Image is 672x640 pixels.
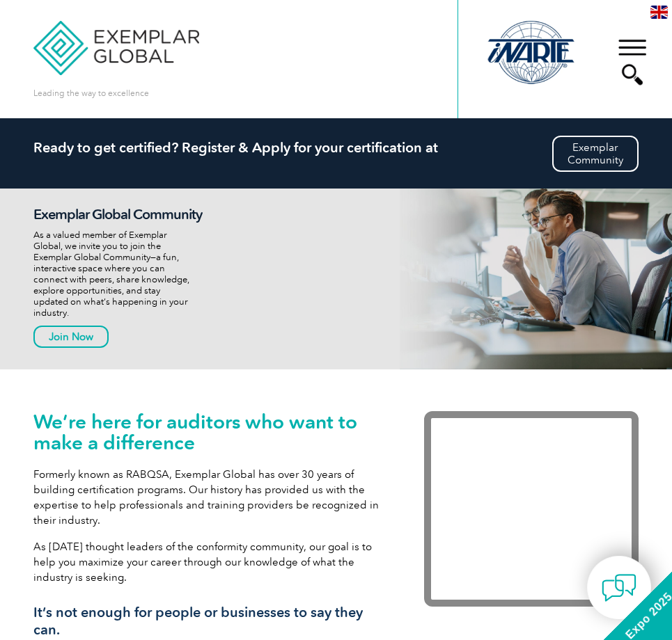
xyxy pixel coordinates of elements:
a: Join Now [33,326,109,348]
p: Formerly known as RABQSA, Exemplar Global has over 30 years of building certification programs. O... [33,467,382,528]
h2: Exemplar Global Community [33,206,217,223]
p: Leading the way to excellence [33,86,149,101]
a: ExemplarCommunity [552,136,639,172]
p: As a valued member of Exemplar Global, we invite you to join the Exemplar Global Community—a fun,... [33,230,217,319]
img: en [650,6,668,19]
iframe: Exemplar Global: Working together to make a difference [424,411,638,607]
h2: Ready to get certified? Register & Apply for your certification at [33,139,639,156]
img: contact-chat.png [602,570,636,605]
p: As [DATE] thought leaders of the conformity community, our goal is to help you maximize your care... [33,539,382,585]
h1: We’re here for auditors who want to make a difference [33,411,382,453]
